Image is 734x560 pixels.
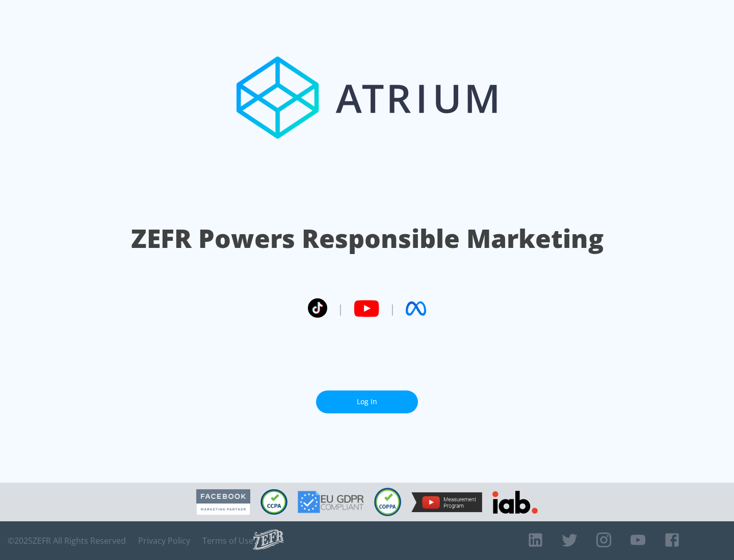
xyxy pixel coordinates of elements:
span: | [337,301,344,316]
img: COPPA Compliant [374,488,401,516]
img: IAB [492,491,538,514]
img: Facebook Marketing Partner [196,489,250,515]
img: GDPR Compliant [298,491,364,513]
a: Terms of Use [202,536,253,546]
img: CCPA Compliant [260,489,287,515]
a: Log In [316,390,418,413]
span: © 2025 ZEFR All Rights Reserved [8,536,126,546]
img: YouTube Measurement Program [411,492,482,512]
span: | [389,301,396,316]
h1: ZEFR Powers Responsible Marketing [131,221,604,256]
a: Privacy Policy [138,536,190,546]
